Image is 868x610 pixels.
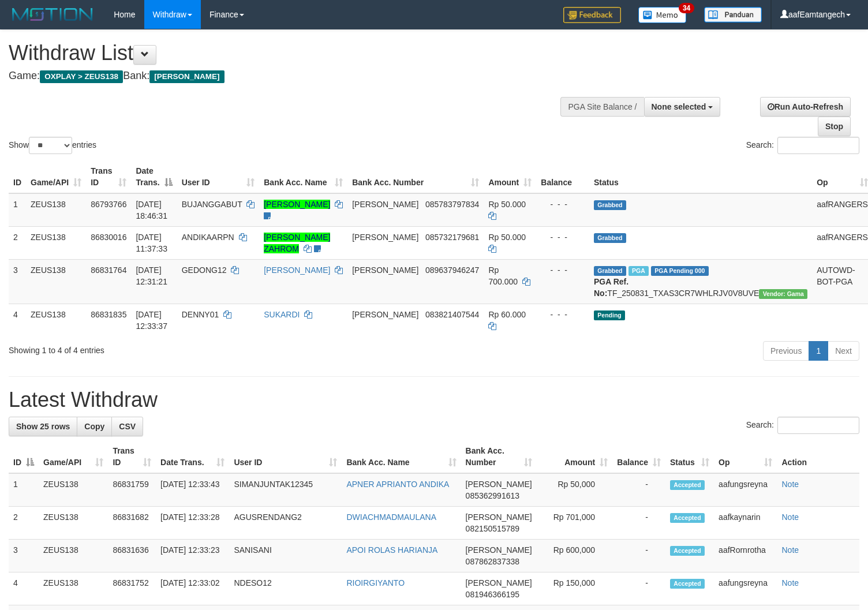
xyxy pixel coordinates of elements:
label: Show entries [9,137,96,154]
div: Showing 1 to 4 of 4 entries [9,340,353,356]
span: Grabbed [594,200,626,210]
td: 3 [9,259,26,304]
a: DWIACHMADMAULANA [346,512,436,522]
input: Search: [777,137,859,154]
td: 4 [9,304,26,336]
a: SUKARDI [264,310,300,319]
span: Marked by aafkaynarin [628,266,649,276]
td: ZEUS138 [26,226,86,259]
span: DENNY01 [182,310,219,319]
span: [DATE] 11:37:33 [136,233,167,253]
span: Copy [84,422,104,431]
span: Rp 700.000 [488,265,518,286]
td: 4 [9,572,39,605]
th: Op: activate to sort column ascending [714,440,777,473]
td: 2 [9,226,26,259]
a: Note [781,578,799,587]
div: - - - [541,231,585,243]
td: Rp 50,000 [537,473,612,507]
span: Copy 089637946247 to clipboard [425,265,479,275]
a: Next [828,341,859,361]
td: [DATE] 12:33:23 [156,540,229,572]
a: Show 25 rows [9,417,77,436]
td: ZEUS138 [39,507,108,540]
span: Grabbed [594,266,626,276]
img: Button%20Memo.svg [638,7,687,23]
th: Game/API: activate to sort column ascending [26,160,86,193]
td: 86831759 [108,473,156,507]
th: User ID: activate to sort column ascending [177,160,260,193]
a: Note [781,512,799,522]
select: Showentries [29,137,72,154]
label: Search: [746,137,859,154]
th: Trans ID: activate to sort column ascending [108,440,156,473]
span: [DATE] 12:31:21 [136,265,167,286]
span: ANDIKAARPN [182,233,234,242]
span: Rp 60.000 [488,310,526,319]
a: CSV [111,417,143,436]
th: User ID: activate to sort column ascending [229,440,342,473]
th: Date Trans.: activate to sort column descending [131,160,177,193]
th: Bank Acc. Name: activate to sort column ascending [342,440,461,473]
span: Copy 081946366195 to clipboard [466,590,519,599]
span: Pending [594,310,625,320]
span: 86793766 [91,200,126,209]
span: Vendor URL: https://trx31.1velocity.biz [759,289,807,299]
div: - - - [541,264,585,276]
td: ZEUS138 [39,473,108,507]
span: Copy 082150515789 to clipboard [466,524,519,533]
span: [PERSON_NAME] [149,70,224,83]
th: Amount: activate to sort column ascending [537,440,612,473]
a: APOI ROLAS HARIANJA [346,545,437,555]
a: [PERSON_NAME] [264,265,330,275]
span: [PERSON_NAME] [466,512,532,522]
td: aafRornrotha [714,540,777,572]
span: Copy 085362991613 to clipboard [466,491,519,500]
div: - - - [541,199,585,210]
th: Balance [536,160,589,193]
th: Bank Acc. Number: activate to sort column ascending [461,440,537,473]
span: Rp 50.000 [488,233,526,242]
span: [PERSON_NAME] [352,200,418,209]
td: - [612,473,665,507]
h4: Game: Bank: [9,70,567,82]
span: Accepted [670,513,705,523]
td: 86831636 [108,540,156,572]
th: Balance: activate to sort column ascending [612,440,665,473]
th: Bank Acc. Name: activate to sort column ascending [259,160,347,193]
td: - [612,540,665,572]
a: Stop [818,117,851,136]
th: Status [589,160,812,193]
span: Accepted [670,579,705,589]
span: 34 [679,3,694,13]
span: [PERSON_NAME] [466,545,532,555]
th: Amount: activate to sort column ascending [484,160,536,193]
td: Rp 150,000 [537,572,612,605]
td: [DATE] 12:33:02 [156,572,229,605]
span: CSV [119,422,136,431]
h1: Latest Withdraw [9,388,859,411]
td: ZEUS138 [39,572,108,605]
td: 1 [9,193,26,227]
td: [DATE] 12:33:43 [156,473,229,507]
span: [PERSON_NAME] [466,480,532,489]
span: 86830016 [91,233,126,242]
td: [DATE] 12:33:28 [156,507,229,540]
img: Feedback.jpg [563,7,621,23]
span: [PERSON_NAME] [352,310,418,319]
span: Copy 083821407544 to clipboard [425,310,479,319]
span: Copy 087862837338 to clipboard [466,557,519,566]
span: Show 25 rows [16,422,70,431]
th: Trans ID: activate to sort column ascending [86,160,131,193]
span: Rp 50.000 [488,200,526,209]
span: OXPLAY > ZEUS138 [40,70,123,83]
span: Accepted [670,480,705,490]
span: GEDONG12 [182,265,227,275]
span: [DATE] 18:46:31 [136,200,167,220]
a: [PERSON_NAME] [264,200,330,209]
td: ZEUS138 [26,304,86,336]
span: 86831764 [91,265,126,275]
div: - - - [541,309,585,320]
th: Game/API: activate to sort column ascending [39,440,108,473]
th: Date Trans.: activate to sort column ascending [156,440,229,473]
